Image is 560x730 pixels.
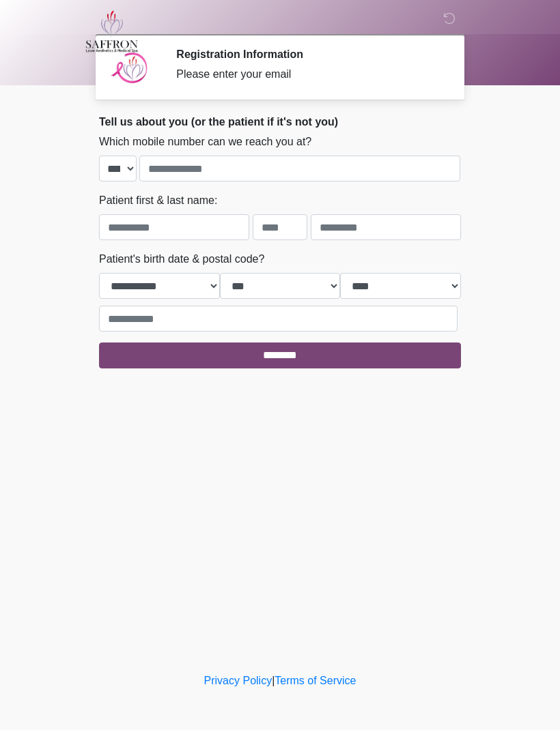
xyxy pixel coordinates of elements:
a: Privacy Policy [204,675,272,686]
img: Agent Avatar [109,48,150,89]
label: Which mobile number can we reach you at? [99,134,311,150]
h2: Tell us about you (or the patient if it's not you) [99,115,461,128]
div: Please enter your email [176,66,440,83]
a: Terms of Service [275,675,356,686]
a: | [272,675,275,686]
label: Patient's birth date & postal code? [99,251,264,267]
img: Saffron Laser Aesthetics and Medical Spa Logo [85,10,139,53]
label: Patient first & last name: [99,192,217,209]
